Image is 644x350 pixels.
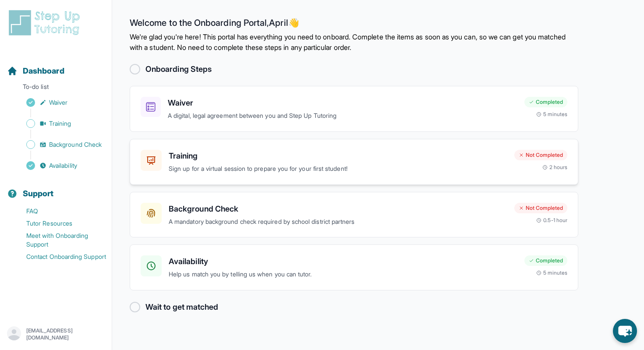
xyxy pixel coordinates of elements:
[130,192,578,238] a: Background CheckA mandatory background check required by school district partnersNot Completed0.5...
[7,65,64,77] a: Dashboard
[23,65,64,77] span: Dashboard
[7,217,112,230] a: Tutor Resources
[169,150,507,162] h3: Training
[130,32,578,53] p: We're glad you're here! This portal has everything you need to onboard. Complete the items as soo...
[7,96,112,109] a: Waiver
[169,269,517,279] p: Help us match you by telling us when you can tutor.
[536,217,567,224] div: 0.5-1 hour
[130,18,578,32] h2: Welcome to the Onboarding Portal, April 👋
[23,187,54,200] span: Support
[49,161,77,170] span: Availability
[7,159,112,172] a: Availability
[7,230,112,251] a: Meet with Onboarding Support
[168,97,517,109] h3: Waiver
[145,301,218,313] h2: Wait to get matched
[49,140,102,149] span: Background Check
[536,111,567,118] div: 5 minutes
[7,138,112,151] a: Background Check
[49,98,67,107] span: Waiver
[49,119,71,128] span: Training
[145,63,212,75] h2: Onboarding Steps
[524,97,567,107] div: Completed
[7,326,105,342] button: [EMAIL_ADDRESS][DOMAIN_NAME]
[4,51,108,81] button: Dashboard
[169,164,507,174] p: Sign up for a virtual session to prepare you for your first student!
[7,9,85,37] img: logo
[7,251,112,263] a: Contact Onboarding Support
[130,86,578,132] a: WaiverA digital, legal agreement between you and Step Up TutoringCompleted5 minutes
[26,327,105,341] p: [EMAIL_ADDRESS][DOMAIN_NAME]
[169,203,507,215] h3: Background Check
[524,255,567,266] div: Completed
[169,255,517,268] h3: Availability
[542,164,568,171] div: 2 hours
[168,111,517,121] p: A digital, legal agreement between you and Step Up Tutoring
[130,244,578,290] a: AvailabilityHelp us match you by telling us when you can tutor.Completed5 minutes
[4,82,108,95] p: To-do list
[514,150,567,160] div: Not Completed
[4,173,108,203] button: Support
[536,269,567,276] div: 5 minutes
[613,319,637,343] button: chat-button
[7,205,112,217] a: FAQ
[169,217,507,227] p: A mandatory background check required by school district partners
[130,139,578,185] a: TrainingSign up for a virtual session to prepare you for your first student!Not Completed2 hours
[514,203,567,213] div: Not Completed
[7,117,112,130] a: Training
